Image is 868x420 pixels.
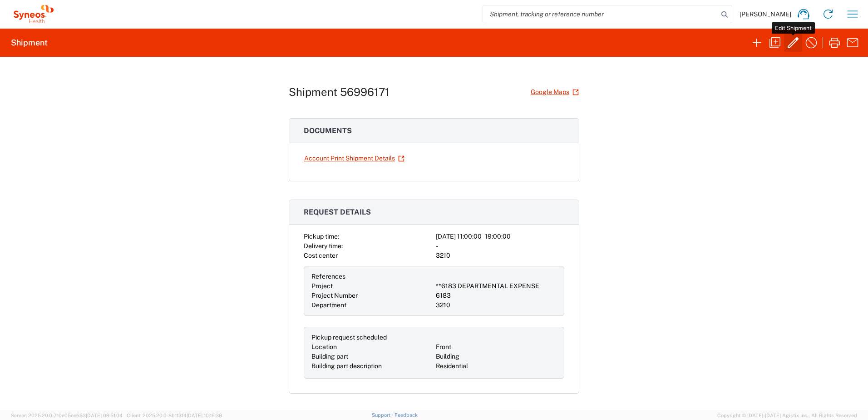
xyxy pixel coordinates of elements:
span: Server: 2025.20.0-710e05ee653 [11,413,123,418]
span: Pickup request scheduled [311,334,387,341]
span: Building part [311,353,348,360]
span: [DATE] 10:16:38 [187,413,222,418]
div: 3210 [436,300,557,310]
span: Pickup time: [304,233,339,240]
a: Support [372,412,395,418]
a: Google Maps [530,84,579,100]
h2: Shipment [11,37,48,48]
div: Department [311,300,432,310]
span: Cost center [304,252,338,259]
a: Account Print Shipment Details [304,150,405,166]
span: References [311,273,345,280]
span: Building part description [311,362,382,370]
div: [DATE] 11:00:00 - 19:00:00 [436,232,564,241]
span: Building [436,353,459,360]
span: Request details [304,208,371,216]
div: Residential [436,361,557,371]
span: Front [436,343,451,350]
div: Project Number [311,291,432,300]
div: Project [311,281,432,291]
span: [PERSON_NAME] [740,10,791,18]
span: Location [311,343,337,350]
h1: Shipment 56996171 [289,85,390,99]
div: 3210 [436,251,564,260]
span: Documents [304,126,352,135]
span: Delivery time: [304,242,343,250]
span: Client: 2025.20.0-8b113f4 [127,413,222,418]
span: [DATE] 09:51:04 [86,413,123,418]
div: - [436,241,564,251]
input: Shipment, tracking or reference number [483,5,718,23]
span: Copyright © [DATE]-[DATE] Agistix Inc., All Rights Reserved [717,411,857,420]
a: Feedback [395,412,418,418]
div: 6183 [436,291,557,300]
div: **6183 DEPARTMENTAL EXPENSE [436,281,557,291]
